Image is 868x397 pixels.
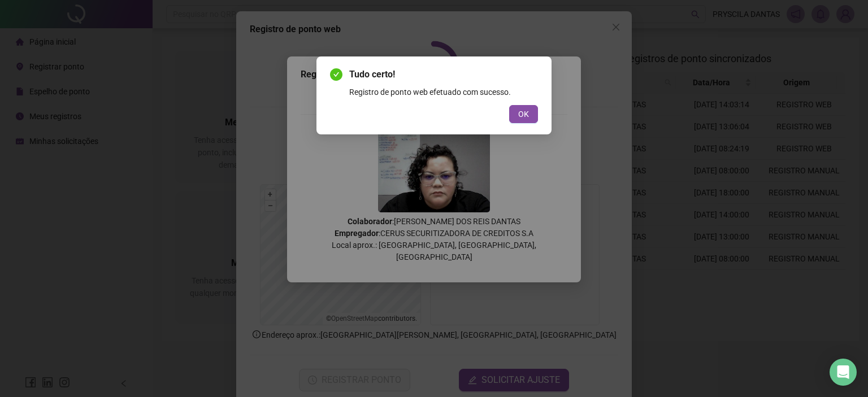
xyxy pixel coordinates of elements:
span: check-circle [330,68,342,81]
span: Tudo certo! [349,68,538,81]
div: Registro de ponto web efetuado com sucesso. [349,86,538,98]
span: OK [518,108,529,120]
div: Open Intercom Messenger [830,359,857,386]
button: OK [509,105,538,123]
